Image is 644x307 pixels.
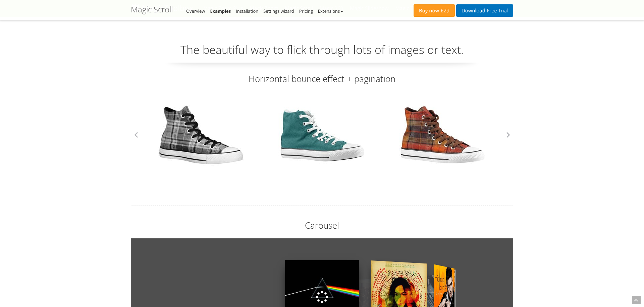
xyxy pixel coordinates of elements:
a: Examples [210,8,231,14]
span: £29 [439,8,449,13]
p: The beautiful way to flick through lots of images or text. [131,42,513,63]
a: Overview [186,8,205,14]
span: Free Trial [485,8,508,13]
h2: Horizontal bounce effect + pagination [131,73,513,85]
h1: Magic Scroll [131,5,173,14]
a: Settings wizard [263,8,294,14]
h2: Carousel [131,219,513,231]
a: Installation [236,8,258,14]
a: Pricing [299,8,313,14]
a: Extensions [318,8,343,14]
a: Buy now£29 [414,4,455,17]
a: DownloadFree Trial [456,4,513,17]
